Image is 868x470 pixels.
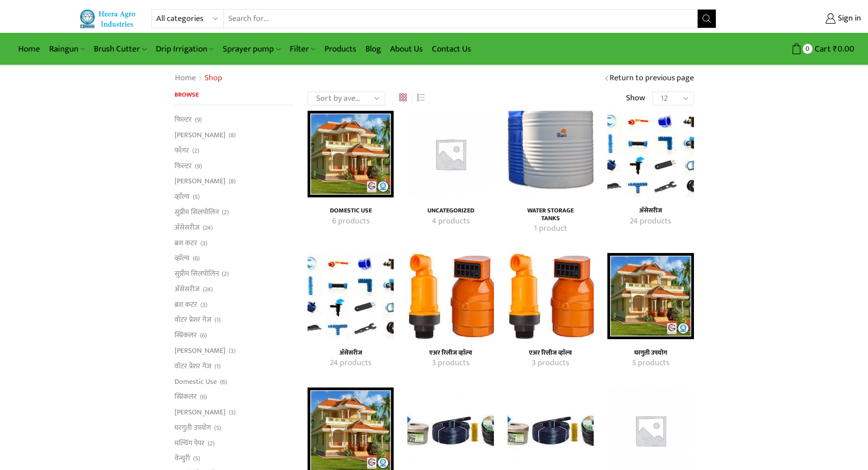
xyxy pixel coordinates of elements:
[175,420,211,435] a: घरगुती उपयोग
[532,357,569,369] mark: 3 products
[730,10,861,27] a: Sign in
[175,251,190,266] a: व्हाॅल्व
[308,92,385,105] select: Shop order
[175,114,192,127] a: फिल्टर
[836,13,861,25] span: Sign in
[607,111,693,197] a: Visit product category अ‍ॅसेसरीज
[224,10,698,28] input: Search for...
[508,253,594,339] img: एअर रिलीज व्हाॅल्व
[175,297,197,312] a: ब्रश कटर
[218,38,285,60] a: Sprayer pump
[175,374,217,389] a: Domestic Use
[626,93,645,104] span: Show
[203,223,213,232] span: (24)
[203,285,213,294] span: (24)
[508,253,594,339] a: Visit product category एअर रिलीज व्हाॅल्व
[330,357,371,369] mark: 24 products
[308,111,394,197] a: Visit product category Domestic Use
[407,253,493,339] img: एअर रिलीज व्हाॅल्व
[175,89,199,100] span: Browse
[193,454,200,463] span: (5)
[214,424,221,433] span: (5)
[417,349,483,357] a: Visit product category एअर रिलीज व्हाॅल्व
[803,44,812,53] span: 0
[318,349,384,357] h4: अ‍ॅसेसरीज
[195,115,202,124] span: (9)
[215,315,221,325] span: (1)
[193,192,200,201] span: (5)
[607,111,693,197] img: अ‍ॅसेसरीज
[318,207,384,215] a: Visit product category Domestic Use
[607,253,693,339] a: Visit product category घरगुती उपयोग
[200,239,207,248] span: (3)
[175,72,196,84] a: Home
[192,146,199,155] span: (2)
[617,357,683,369] a: Visit product category घरगुती उपयोग
[175,128,226,143] a: [PERSON_NAME]
[175,281,200,297] a: अ‍ॅसेसरीज
[320,38,361,60] a: Products
[175,189,190,205] a: व्हाॅल्व
[518,207,584,222] a: Visit product category Water Storage Tanks
[222,269,229,279] span: (2)
[318,207,384,215] h4: Domestic Use
[308,253,394,339] img: अ‍ॅसेसरीज
[45,38,89,60] a: Raingun
[220,377,227,387] span: (6)
[318,349,384,357] a: Visit product category अ‍ॅसेसरीज
[432,357,469,369] mark: 3 products
[417,216,483,227] a: Visit product category Uncategorized
[175,312,211,328] a: वॉटर प्रेशर गेज
[175,235,197,251] a: ब्रश कटर
[175,358,211,374] a: वॉटर प्रेशर गेज
[285,38,320,60] a: Filter
[222,208,229,217] span: (2)
[318,216,384,227] a: Visit product category Domestic Use
[205,73,222,83] h1: Shop
[385,38,427,60] a: About Us
[407,111,493,197] a: Visit product category Uncategorized
[417,349,483,357] h4: एअर रिलीज व्हाॅल्व
[417,207,483,215] h4: Uncategorized
[89,38,151,60] a: Brush Cutter
[215,362,221,371] span: (1)
[508,111,594,197] img: Water Storage Tanks
[332,216,370,227] mark: 6 products
[229,346,236,356] span: (3)
[308,253,394,339] a: Visit product category अ‍ॅसेसरीज
[432,216,470,227] mark: 4 products
[151,38,218,60] a: Drip Irrigation
[175,266,219,282] a: सुप्रीम सिलपोलिन
[427,38,476,60] a: Contact Us
[229,177,236,186] span: (8)
[175,389,197,405] a: स्प्रिंकलर
[812,43,831,55] span: Cart
[195,162,202,171] span: (9)
[518,223,584,235] a: Visit product category Water Storage Tanks
[617,216,683,227] a: Visit product category अ‍ॅसेसरीज
[617,207,683,215] h4: अ‍ॅसेसरीज
[175,435,205,451] a: मल्चिंग पेपर
[518,349,584,357] a: Visit product category एअर रिलीज व्हाॅल्व
[175,204,219,220] a: सुप्रीम सिलपोलिन
[833,42,854,56] bdi: 0.00
[630,216,671,227] mark: 24 products
[617,349,683,357] a: Visit product category घरगुती उपयोग
[725,41,854,57] a: 0 Cart ₹0.00
[318,357,384,369] a: Visit product category अ‍ॅसेसरीज
[610,72,694,84] a: Return to previous page
[508,111,594,197] a: Visit product category Water Storage Tanks
[175,405,226,420] a: [PERSON_NAME]
[14,38,45,60] a: Home
[175,451,190,466] a: वेन्चुरी
[193,254,200,263] span: (6)
[407,253,493,339] a: Visit product category एअर रिलीज व्हाॅल्व
[175,72,222,84] nav: Breadcrumb
[518,357,584,369] a: Visit product category एअर रिलीज व्हाॅल्व
[534,223,567,235] mark: 1 product
[175,174,226,189] a: [PERSON_NAME]
[607,253,693,339] img: घरगुती उपयोग
[175,328,197,343] a: स्प्रिंकलर
[617,349,683,357] h4: घरगुती उपयोग
[518,349,584,357] h4: एअर रिलीज व्हाॅल्व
